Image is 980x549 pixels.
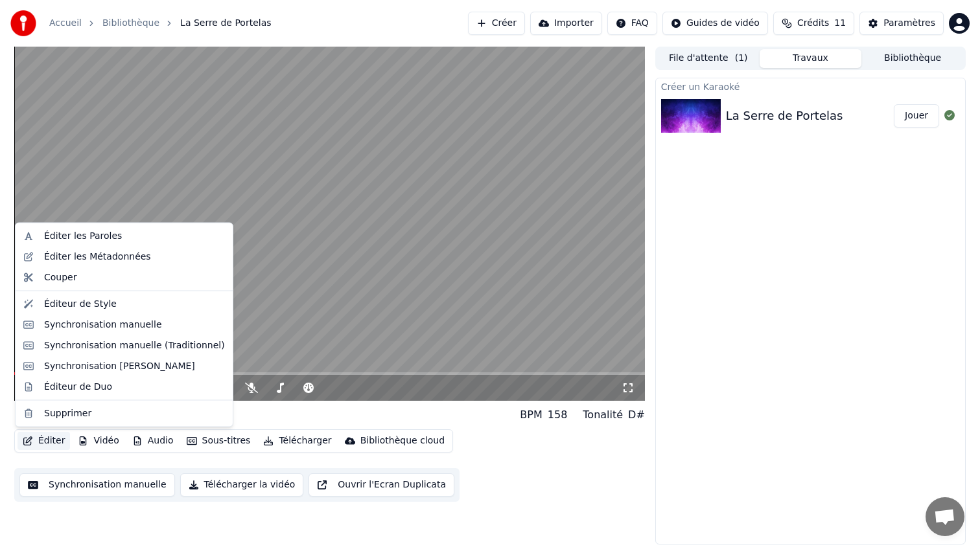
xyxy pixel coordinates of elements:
div: 158 [548,407,568,423]
nav: breadcrumb [49,17,272,30]
span: La Serre de Portelas [180,17,271,30]
div: BPM [520,407,542,423]
button: Vidéo [73,432,124,450]
div: D# [628,407,645,423]
div: Couper [44,271,76,284]
div: Éditer les Métadonnées [44,250,151,263]
button: Importer [530,12,602,35]
span: 11 [834,17,846,30]
div: Éditeur de Duo [44,380,112,393]
button: Sous-titres [181,432,256,450]
a: Accueil [49,17,82,30]
div: Supprimer [44,407,91,420]
a: Bibliothèque [102,17,159,30]
span: Crédits [797,17,829,30]
span: ( 1 ) [735,52,748,65]
div: Ouvrir le chat [926,497,964,536]
div: Éditeur de Style [44,297,117,310]
div: Synchronisation manuelle (Traditionnel) [44,339,225,352]
div: La Serre de Portelas [726,107,843,125]
div: Bibliothèque cloud [360,434,445,447]
div: Synchronisation [PERSON_NAME] [44,359,195,372]
div: Paramètres [883,17,935,30]
button: Télécharger [258,432,336,450]
button: Travaux [760,49,862,68]
button: Éditer [17,432,70,450]
button: Créer [468,12,525,35]
div: Synchronisation manuelle [44,318,162,331]
div: Créer un Karaoké [656,78,965,94]
button: Bibliothèque [861,49,964,68]
button: File d'attente [657,49,760,68]
button: Guides de vidéo [662,12,768,35]
img: youka [10,10,36,36]
button: Audio [127,432,179,450]
button: Ouvrir l'Ecran Duplicata [309,473,454,497]
div: Éditer les Paroles [44,230,122,243]
div: Tonalité [583,407,623,423]
button: Crédits11 [773,12,854,35]
button: Synchronisation manuelle [19,473,175,497]
button: Paramètres [859,12,944,35]
button: Télécharger la vidéo [180,473,304,497]
button: Jouer [894,104,939,128]
div: La Serre de Portelas [14,406,145,424]
button: FAQ [607,12,657,35]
